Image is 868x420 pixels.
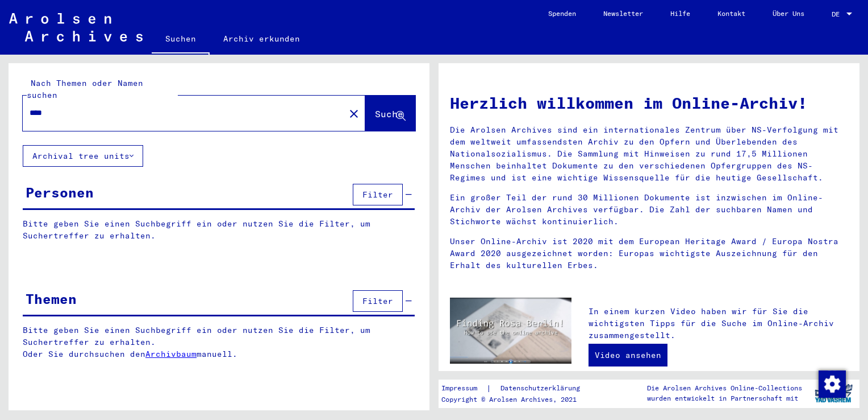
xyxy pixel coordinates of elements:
mat-icon: close [347,107,361,121]
a: Video ansehen [589,344,667,367]
p: Bitte geben Sie einen Suchbegriff ein oder nutzen Sie die Filter, um Suchertreffer zu erhalten. [23,218,415,242]
span: Filter [362,296,393,306]
a: Archiv erkunden [210,25,314,52]
a: Archivbaum [145,349,197,359]
p: Die Arolsen Archives sind ein internationales Zentrum über NS-Verfolgung mit dem weltweit umfasse... [450,124,848,184]
a: Suchen [152,25,210,55]
span: DE [832,10,844,18]
p: Unser Online-Archiv ist 2020 mit dem European Heritage Award / Europa Nostra Award 2020 ausgezeic... [450,236,848,271]
p: wurden entwickelt in Partnerschaft mit [647,393,802,403]
button: Suche [365,96,415,131]
p: In einem kurzen Video haben wir für Sie die wichtigsten Tipps für die Suche im Online-Archiv zusa... [589,306,848,341]
img: yv_logo.png [812,379,855,407]
button: Clear [343,102,365,125]
div: | [441,382,594,394]
span: Suche [375,108,403,120]
button: Filter [353,184,403,205]
p: Bitte geben Sie einen Suchbegriff ein oder nutzen Sie die Filter, um Suchertreffer zu erhalten. O... [23,324,415,360]
mat-label: Nach Themen oder Namen suchen [27,78,143,100]
p: Copyright © Arolsen Archives, 2021 [441,394,594,405]
a: Datenschutzerklärung [491,382,594,394]
span: Filter [362,190,393,200]
p: Die Arolsen Archives Online-Collections [647,383,802,393]
div: Personen [26,182,94,203]
button: Archival tree units [23,145,143,167]
img: Arolsen_neg.svg [9,13,143,42]
img: Zustimmung ändern [819,370,846,398]
a: Impressum [441,382,486,394]
h1: Herzlich willkommen im Online-Archiv! [450,91,848,115]
div: Themen [26,289,77,309]
p: Ein großer Teil der rund 30 Millionen Dokumente ist inzwischen im Online-Archiv der Arolsen Archi... [450,192,848,228]
div: Zustimmung ändern [818,370,845,397]
button: Filter [353,290,403,312]
img: video.jpg [450,298,571,364]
